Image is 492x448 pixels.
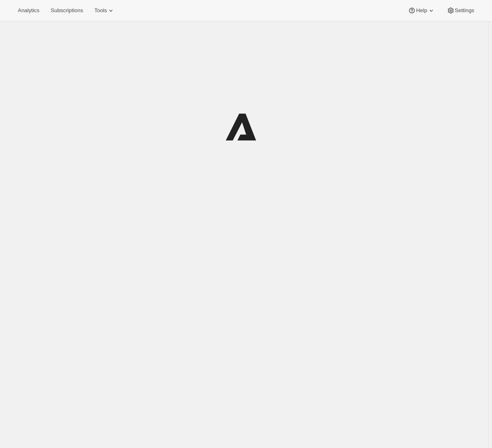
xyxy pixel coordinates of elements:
[13,5,44,16] button: Analytics
[89,5,120,16] button: Tools
[18,7,39,14] span: Analytics
[46,5,88,16] button: Subscriptions
[442,5,479,16] button: Settings
[94,7,107,14] span: Tools
[416,7,427,14] span: Help
[51,7,83,14] span: Subscriptions
[403,5,440,16] button: Help
[455,7,474,14] span: Settings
